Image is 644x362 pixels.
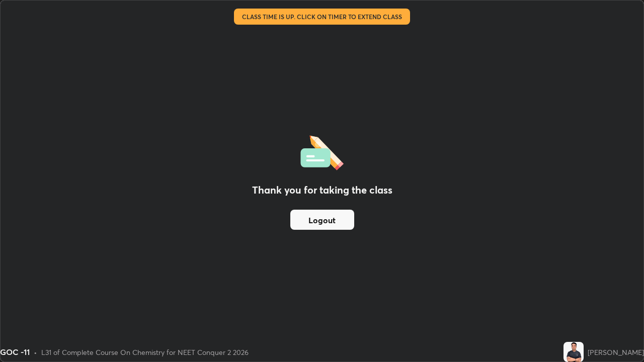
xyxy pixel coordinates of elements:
[300,132,344,170] img: offlineFeedback.1438e8b3.svg
[41,347,249,357] div: L31 of Complete Course On Chemistry for NEET Conquer 2 2026
[563,342,584,362] img: cdd11cb0ff7c41cdbf678b0cfeb7474b.jpg
[588,347,644,357] div: [PERSON_NAME]
[34,347,37,357] div: •
[290,210,354,230] button: Logout
[252,183,392,198] h2: Thank you for taking the class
